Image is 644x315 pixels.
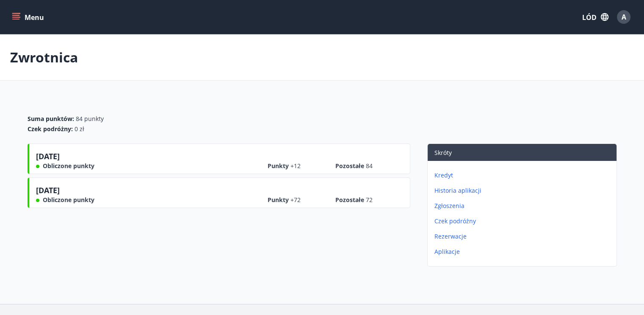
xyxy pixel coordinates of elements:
font: Punkty [268,162,289,170]
font: Rezerwacje [434,232,467,240]
button: menu [10,9,47,25]
font: 84 [76,115,83,123]
font: Punkty [268,196,289,204]
font: Pozostałe [335,162,364,170]
font: Aplikacje [434,247,460,256]
font: Pozostałe [335,196,364,204]
font: LÓD [582,13,597,22]
font: : [72,115,74,123]
font: : [71,125,73,133]
font: punkty [84,115,104,123]
font: Zgłoszenia [434,202,464,210]
font: Czek podróżny [434,217,476,225]
font: Suma punktów [28,115,72,123]
font: Obliczone punkty [43,196,94,204]
font: 72 [366,196,373,204]
font: Skróty [434,149,452,157]
font: A [622,12,626,22]
font: Kredyt [434,171,453,179]
font: [DATE] [36,151,60,161]
font: Menu [25,13,44,22]
font: +72 [290,196,301,204]
font: [DATE] [36,185,60,195]
button: A [614,7,634,27]
font: Obliczone punkty [43,162,94,170]
font: 0 zł [75,125,84,133]
font: +12 [290,162,301,170]
button: LÓD [579,9,612,25]
font: Historia aplikacji [434,186,481,194]
font: Zwrotnica [10,48,78,66]
font: Czek podróżny [28,125,71,133]
font: 84 [366,162,373,170]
